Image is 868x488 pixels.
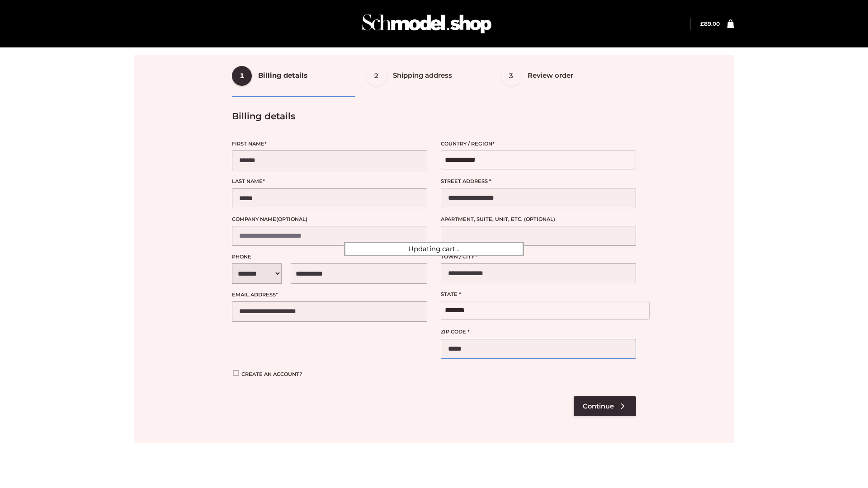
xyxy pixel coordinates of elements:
a: £89.00 [700,20,720,27]
img: Schmodel Admin 964 [359,6,495,42]
div: Updating cart... [344,242,524,256]
bdi: 89.00 [700,20,720,27]
span: £ [700,20,704,27]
